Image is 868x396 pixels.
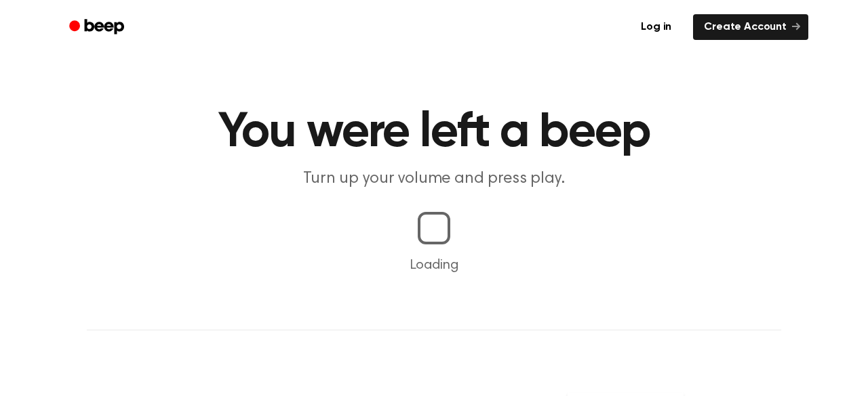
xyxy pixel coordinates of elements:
[174,168,694,190] p: Turn up your volume and press play.
[627,12,685,43] a: Log in
[60,14,136,41] a: Beep
[16,255,852,276] p: Loading
[693,14,808,40] a: Create Account
[87,108,781,157] h1: You were left a beep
